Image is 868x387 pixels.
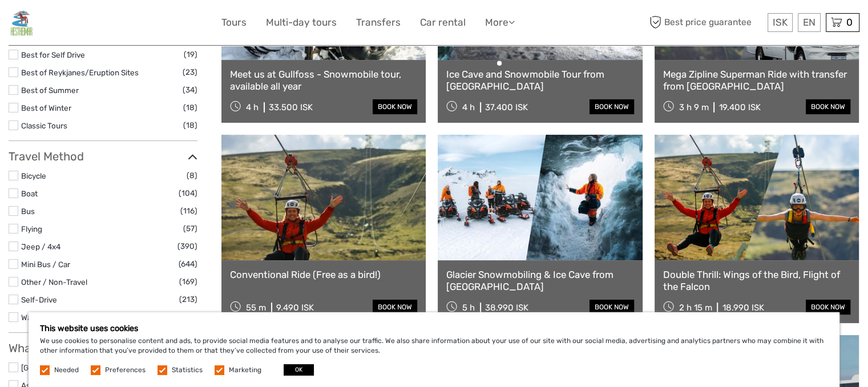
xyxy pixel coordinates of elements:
[845,17,854,28] span: 0
[179,275,197,288] span: (169)
[798,13,821,32] div: EN
[21,363,99,372] a: [GEOGRAPHIC_DATA]
[183,83,197,96] span: (34)
[485,14,515,31] a: More
[679,303,712,313] span: 2 h 15 m
[54,365,79,375] label: Needed
[590,300,634,315] a: book now
[183,222,197,235] span: (57)
[180,204,197,217] span: (116)
[9,150,197,163] h3: Travel Method
[229,365,261,375] label: Marketing
[21,295,57,304] a: Self-Drive
[105,365,146,375] label: Preferences
[485,102,528,112] div: 37.400 ISK
[663,269,850,292] a: Double Thrill: Wings of the Bird, Flight of the Falcon
[221,14,247,31] a: Tours
[9,341,197,355] h3: What do you want to see?
[718,102,760,112] div: 19.400 ISK
[356,14,401,31] a: Transfers
[462,102,475,112] span: 4 h
[373,99,417,114] a: book now
[21,171,46,180] a: Bicycle
[21,50,85,59] a: Best for Self Drive
[21,86,79,95] a: Best of Summer
[172,365,203,375] label: Statistics
[663,68,850,92] a: Mega Zipline Superman Ride with transfer from [GEOGRAPHIC_DATA]
[446,269,633,292] a: Glacier Snowmobiling & Ice Cave from [GEOGRAPHIC_DATA]
[21,277,87,287] a: Other / Non-Travel
[21,242,60,251] a: Jeep / 4x4
[21,224,42,233] a: Flying
[179,257,197,271] span: (644)
[177,240,197,253] span: (390)
[462,303,475,313] span: 5 h
[21,207,35,216] a: Bus
[29,312,839,387] div: We use cookies to personalise content and ads, to provide social media features and to analyse ou...
[420,14,466,31] a: Car rental
[266,14,337,31] a: Multi-day tours
[21,313,48,322] a: Walking
[276,303,314,313] div: 9.490 ISK
[184,48,197,61] span: (19)
[21,103,71,112] a: Best of Winter
[230,269,417,280] a: Conventional Ride (Free as a bird!)
[179,293,197,306] span: (213)
[806,99,850,114] a: book now
[773,17,788,28] span: ISK
[806,300,850,315] a: book now
[9,9,34,37] img: General Info:
[246,303,266,313] span: 55 m
[446,68,633,92] a: Ice Cave and Snowmobile Tour from [GEOGRAPHIC_DATA]
[187,169,197,182] span: (8)
[21,260,70,269] a: Mini Bus / Car
[284,364,314,376] button: OK
[131,18,145,31] button: Open LiveChat chat widget
[21,189,38,198] a: Boat
[21,68,139,77] a: Best of Reykjanes/Eruption Sites
[722,303,764,313] div: 18.990 ISK
[485,303,528,313] div: 38.990 ISK
[183,119,197,132] span: (18)
[183,66,197,79] span: (23)
[230,68,417,92] a: Meet us at Gullfoss - Snowmobile tour, available all year
[679,102,708,112] span: 3 h 9 m
[647,13,765,32] span: Best price guarantee
[269,102,313,112] div: 33.500 ISK
[16,20,129,29] p: We're away right now. Please check back later!
[40,324,828,333] h5: This website uses cookies
[590,99,634,114] a: book now
[183,101,197,114] span: (18)
[179,187,197,200] span: (104)
[373,300,417,315] a: book now
[21,121,67,130] a: Classic Tours
[246,102,259,112] span: 4 h
[183,311,197,324] span: (56)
